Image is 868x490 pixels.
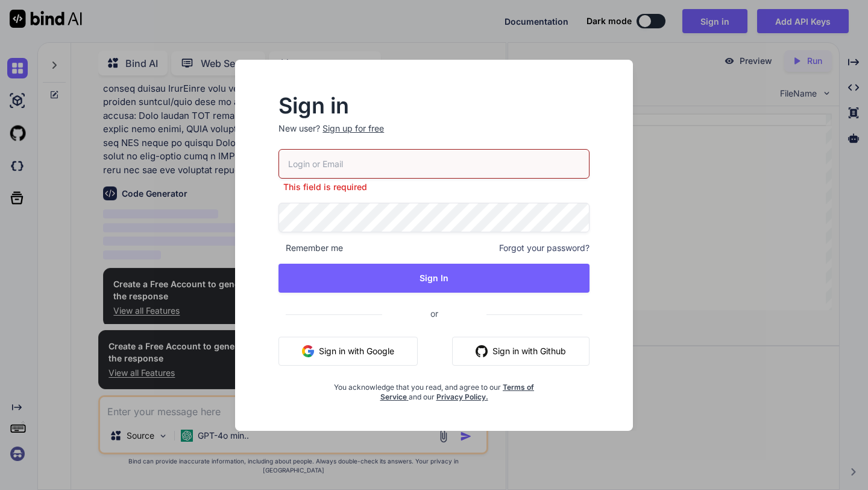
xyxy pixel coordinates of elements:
span: Forgot your password? [499,242,590,254]
span: or [382,299,486,328]
button: Sign In [278,264,590,293]
a: Privacy Policy. [436,392,488,401]
img: google [302,345,314,357]
button: Sign in with Google [278,337,418,366]
span: Remember me [278,242,343,254]
div: Sign up for free [322,122,384,135]
p: This field is required [278,181,590,193]
a: Terms of Service [380,383,535,401]
h2: Sign in [278,96,590,115]
button: Sign in with Github [452,337,590,366]
img: github [476,345,488,357]
div: You acknowledge that you read, and agree to our and our [330,375,538,402]
p: New user? [278,122,590,149]
input: Login or Email [278,149,590,179]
